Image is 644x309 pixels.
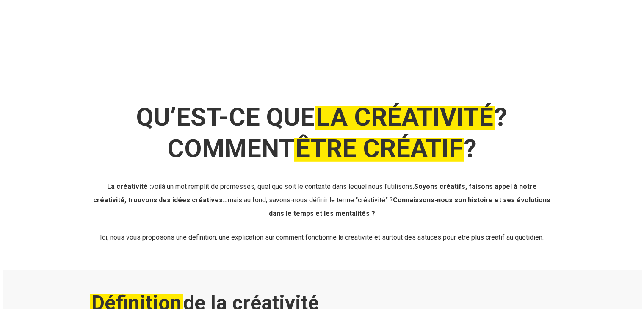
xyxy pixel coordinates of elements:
strong: La créativité : [107,182,151,190]
strong: Connaissons-nous son histoire et ses évolutions dans le temps et les mentalités ? [269,196,551,218]
em: LA CRÉATIVITÉ [315,102,495,132]
strong: QU’EST-CE QUE ? COMMENT ? [136,102,507,163]
span: voilà un mot remplit de promesses, quel que soit le contexte dans lequel nous l’utilisons. mais a... [93,182,550,218]
span: Ici, nous vous proposons une définition, une explication sur comment fonctionne la créativité et ... [100,233,544,241]
em: ÊTRE CRÉATIF [294,133,464,163]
